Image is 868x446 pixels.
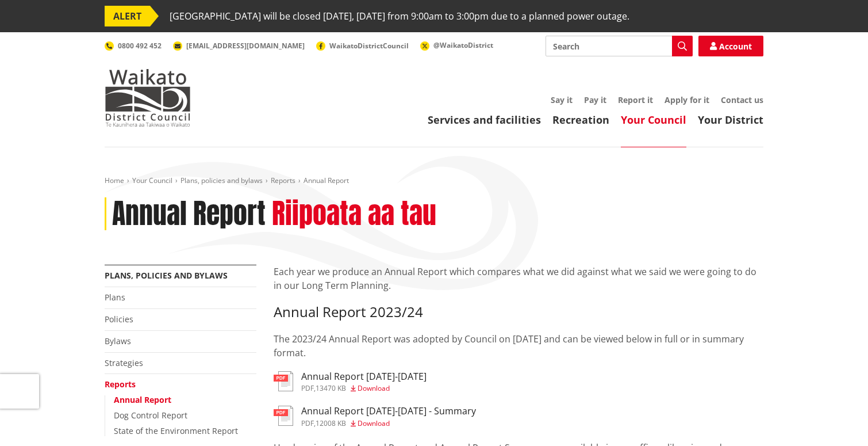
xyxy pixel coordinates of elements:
[304,176,349,185] span: Annual Report
[301,420,476,427] div: ,
[618,94,653,105] a: Report it
[105,176,124,185] a: Home
[665,94,709,105] a: Apply for it
[721,94,763,105] a: Contact us
[316,41,409,51] a: WaikatoDistrictCouncil
[105,292,125,303] a: Plans
[546,36,693,56] input: Search input
[698,36,763,56] a: Account
[698,113,763,127] a: Your District
[105,176,763,186] nav: breadcrumb
[274,371,293,391] img: document-pdf.svg
[301,385,427,392] div: ,
[105,314,133,325] a: Policies
[358,418,390,428] span: Download
[105,336,131,346] a: Bylaws
[274,406,293,426] img: document-pdf.svg
[170,6,629,26] span: [GEOGRAPHIC_DATA] will be closed [DATE], [DATE] from 9:00am to 3:00pm due to a planned power outage.
[301,418,314,428] span: pdf
[114,394,171,405] a: Annual Report
[271,176,295,185] a: Reports
[274,304,763,321] h3: Annual Report 2023/24
[420,40,493,50] a: @WaikatoDistrict
[552,113,609,127] a: Recreation
[180,176,263,185] a: Plans, policies and bylaws
[274,265,763,292] p: Each year we produce an Annual Report which compares what we did against what we said we were goi...
[105,69,191,127] img: Waikato District Council - Te Kaunihera aa Takiwaa o Waikato
[112,197,266,231] h1: Annual Report
[274,371,427,392] a: Annual Report [DATE]-[DATE] pdf,13470 KB Download
[358,383,390,393] span: Download
[274,332,763,360] p: The 2023/24 Annual Report was adopted by Council on [DATE] and can be viewed below in full or in ...
[105,379,136,390] a: Reports
[105,357,143,368] a: Strategies
[118,41,162,51] span: 0800 492 452
[621,113,686,127] a: Your Council
[301,383,314,393] span: pdf
[114,410,187,421] a: Dog Control Report
[428,113,541,127] a: Services and facilities
[316,383,346,393] span: 13470 KB
[272,197,436,231] h2: Riipoata aa tau
[105,270,228,281] a: Plans, policies and bylaws
[301,406,476,417] h3: Annual Report [DATE]-[DATE] - Summary
[274,406,476,426] a: Annual Report [DATE]-[DATE] - Summary pdf,12008 KB Download
[173,41,305,51] a: [EMAIL_ADDRESS][DOMAIN_NAME]
[114,425,238,436] a: State of the Environment Report
[433,40,493,50] span: @WaikatoDistrict
[186,41,305,51] span: [EMAIL_ADDRESS][DOMAIN_NAME]
[132,176,172,185] a: Your Council
[584,94,606,105] a: Pay it
[301,371,427,382] h3: Annual Report [DATE]-[DATE]
[551,94,573,105] a: Say it
[329,41,409,51] span: WaikatoDistrictCouncil
[105,6,150,26] span: ALERT
[316,418,346,428] span: 12008 KB
[105,41,162,51] a: 0800 492 452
